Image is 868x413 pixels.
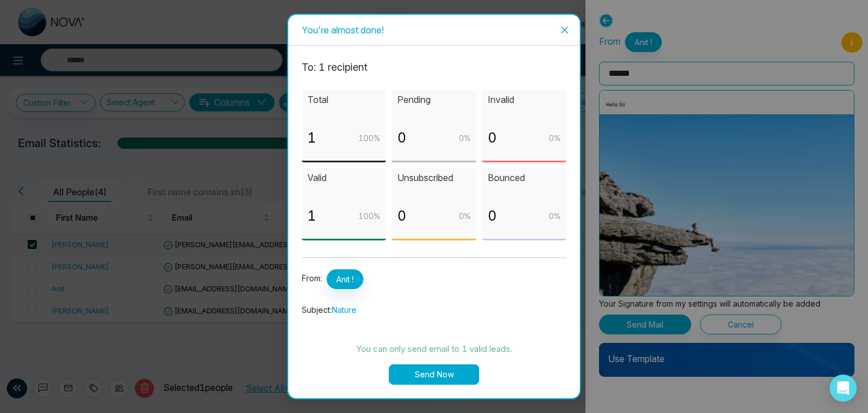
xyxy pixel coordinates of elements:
div: Open Intercom Messenger [830,375,857,402]
p: 0 [397,205,406,227]
span: Nature [332,305,357,315]
span: Anit ! [327,269,363,289]
p: 100 % [358,132,380,144]
p: 0 [488,205,497,227]
button: Send Now [389,364,479,385]
p: Valid [307,171,380,185]
p: 1 [307,127,316,149]
p: Bounced [488,171,561,185]
span: close [560,25,569,35]
p: Unsubscribed [397,171,470,185]
p: 0 [397,127,406,149]
p: To: 1 recipient [302,59,566,75]
p: Invalid [488,93,561,107]
p: 0 % [459,210,471,222]
p: 0 % [459,132,471,144]
div: You're almost done! [302,24,566,36]
p: Pending [397,93,470,107]
button: Close [549,15,580,45]
p: 0 % [549,132,561,144]
p: 1 [307,205,316,227]
p: 0 % [549,210,561,222]
p: From: [302,269,566,289]
p: 100 % [358,210,380,222]
p: Total [307,93,380,107]
p: Subject: [302,304,566,316]
p: 0 [488,127,497,149]
p: You can only send email to 1 valid leads. [302,342,566,356]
